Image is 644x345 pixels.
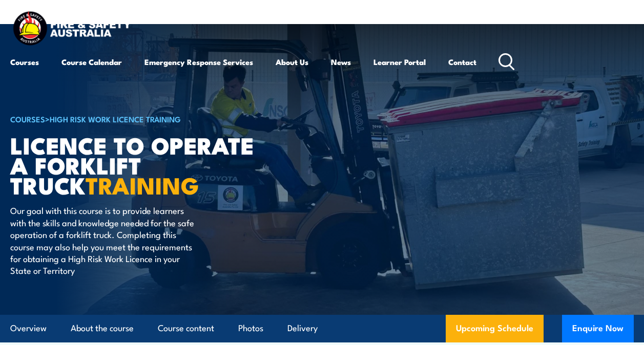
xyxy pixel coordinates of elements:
a: About Us [276,50,308,74]
a: News [331,50,351,74]
button: Enquire Now [562,315,634,342]
a: Photos [238,315,263,342]
a: Contact [448,50,476,74]
a: COURSES [10,113,45,124]
a: Overview [10,315,47,342]
p: Our goal with this course is to provide learners with the skills and knowledge needed for the saf... [10,204,197,276]
a: Course Calendar [61,50,122,74]
h6: > [10,113,263,125]
a: About the course [71,315,134,342]
strong: TRAINING [86,167,199,202]
a: Delivery [287,315,318,342]
a: Upcoming Schedule [446,315,544,342]
a: High Risk Work Licence Training [50,113,181,124]
a: Learner Portal [373,50,426,74]
a: Courses [10,50,39,74]
h1: Licence to operate a forklift truck [10,135,263,195]
a: Emergency Response Services [144,50,253,74]
a: Course content [158,315,214,342]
